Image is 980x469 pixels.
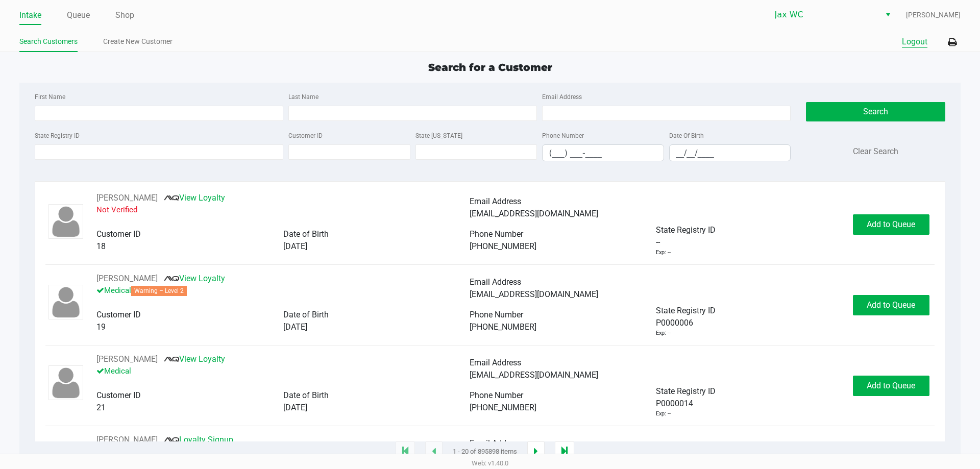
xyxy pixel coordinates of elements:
[853,295,929,315] button: Add to Queue
[470,277,521,287] span: Email Address
[288,131,323,140] label: Customer ID
[396,441,415,462] app-submit-button: Move to first page
[470,209,598,218] span: [EMAIL_ADDRESS][DOMAIN_NAME]
[470,322,536,332] span: [PHONE_NUMBER]
[656,225,716,235] span: State Registry ID
[542,92,582,102] label: Email Address
[131,286,187,296] span: Warning – Level 2
[283,390,329,400] span: Date of Birth
[96,229,141,239] span: Customer ID
[283,403,307,412] span: [DATE]
[96,273,158,285] button: See customer info
[96,241,106,251] span: 18
[283,322,307,332] span: [DATE]
[669,144,791,161] kendo-maskedtextbox: Format: MM/DD/YYYY
[470,403,536,412] span: [PHONE_NUMBER]
[35,92,65,102] label: First Name
[288,92,318,102] label: Last Name
[428,61,552,73] span: Search for a Customer
[470,289,598,299] span: [EMAIL_ADDRESS][DOMAIN_NAME]
[656,317,693,329] span: P0000006
[96,310,141,319] span: Customer ID
[67,8,90,22] a: Queue
[656,249,671,257] div: Exp: --
[472,459,508,467] span: Web: v1.40.0
[470,370,598,380] span: [EMAIL_ADDRESS][DOMAIN_NAME]
[96,192,158,204] button: See customer info
[415,131,462,140] label: State [US_STATE]
[283,241,307,251] span: [DATE]
[867,219,915,229] span: Add to Queue
[115,8,134,22] a: Shop
[425,441,443,462] app-submit-button: Previous
[283,229,329,239] span: Date of Birth
[656,329,671,338] div: Exp: --
[853,214,929,235] button: Add to Queue
[453,447,517,457] span: 1 - 20 of 895898 items
[19,8,41,22] a: Intake
[470,241,536,251] span: [PHONE_NUMBER]
[656,236,660,249] span: --
[96,403,106,412] span: 21
[806,102,945,121] button: Search
[19,35,78,48] a: Search Customers
[542,131,584,140] label: Phone Number
[96,434,158,446] button: See customer info
[527,441,545,462] app-submit-button: Next
[96,285,470,297] p: Medical
[35,131,80,140] label: State Registry ID
[670,145,791,161] input: Format: MM/DD/YYYY
[96,204,470,216] p: Not Verified
[543,145,664,161] input: Format: (999) 999-9999
[555,441,574,462] app-submit-button: Move to last page
[96,322,106,332] span: 19
[656,410,671,418] div: Exp: --
[164,274,225,283] a: View Loyalty
[853,376,929,396] button: Add to Queue
[470,310,523,319] span: Phone Number
[656,386,716,396] span: State Registry ID
[470,196,521,206] span: Email Address
[656,306,716,315] span: State Registry ID
[470,390,523,400] span: Phone Number
[470,358,521,367] span: Email Address
[867,381,915,390] span: Add to Queue
[96,365,470,377] p: Medical
[470,229,523,239] span: Phone Number
[103,35,173,48] a: Create New Customer
[775,9,874,21] span: Jax WC
[283,310,329,319] span: Date of Birth
[164,193,225,203] a: View Loyalty
[880,6,895,24] button: Select
[867,300,915,310] span: Add to Queue
[164,354,225,364] a: View Loyalty
[902,36,927,48] button: Logout
[853,145,898,158] button: Clear Search
[96,353,158,365] button: See customer info
[669,131,704,140] label: Date Of Birth
[164,435,233,445] a: Loyalty Signup
[470,438,521,448] span: Email Address
[906,10,961,20] span: [PERSON_NAME]
[542,144,664,161] kendo-maskedtextbox: Format: (999) 999-9999
[96,390,141,400] span: Customer ID
[656,398,693,410] span: P0000014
